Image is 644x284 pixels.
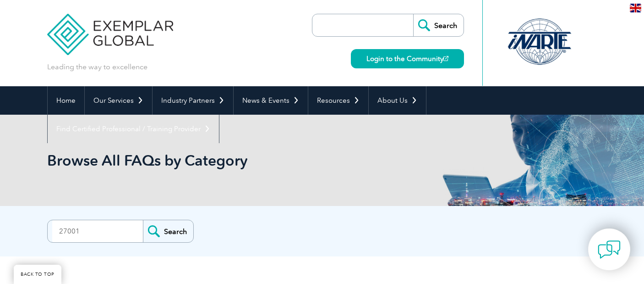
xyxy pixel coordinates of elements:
img: contact-chat.png [598,238,621,261]
img: open_square.png [443,56,448,61]
h1: Browse All FAQs by Category [47,151,399,169]
a: Home [48,86,84,115]
input: Search FAQ [52,220,143,242]
a: Our Services [85,86,152,115]
a: Resources [308,86,368,115]
img: en [630,4,641,12]
input: Search [143,220,193,242]
a: About Us [369,86,426,115]
a: News & Events [234,86,308,115]
input: Search [413,14,464,36]
p: Leading the way to excellence [47,62,147,72]
a: BACK TO TOP [14,265,61,284]
a: Find Certified Professional / Training Provider [48,115,219,143]
a: Login to the Community [351,49,464,68]
a: Industry Partners [153,86,233,115]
